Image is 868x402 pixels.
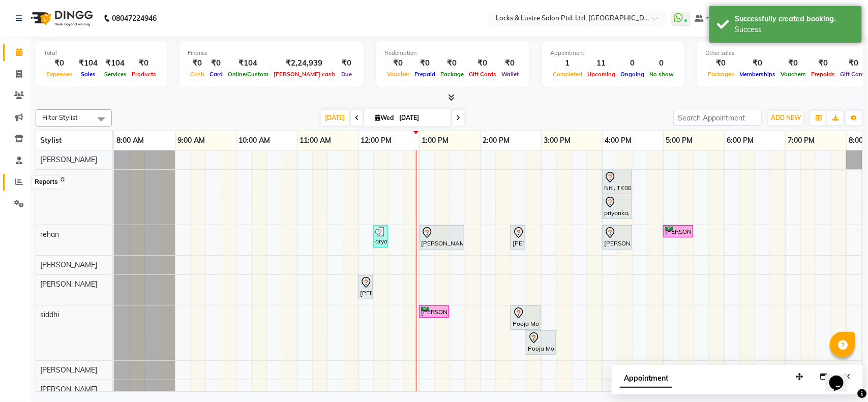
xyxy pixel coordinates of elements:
[40,230,59,239] span: rehan
[236,133,273,148] a: 10:00 AM
[542,133,574,148] a: 3:00 PM
[647,57,676,69] div: 0
[40,310,59,319] span: siddhi
[481,133,513,148] a: 2:00 PM
[420,133,452,148] a: 1:00 PM
[321,110,349,126] span: [DATE]
[550,57,585,69] div: 1
[618,71,647,78] span: Ongoing
[585,71,618,78] span: Upcoming
[550,71,585,78] span: Completed
[225,71,271,78] span: Online/Custom
[207,57,225,69] div: ₹0
[32,176,60,189] div: Reports
[188,49,355,57] div: Finance
[372,114,396,121] span: Wed
[499,57,521,69] div: ₹0
[40,365,97,375] span: [PERSON_NAME]
[603,133,635,148] a: 4:00 PM
[673,110,762,126] input: Search Appointment
[102,57,129,69] div: ₹104
[129,71,159,78] span: Products
[40,136,62,145] span: Stylist
[618,57,647,69] div: 0
[384,57,412,69] div: ₹0
[735,24,854,35] div: Success
[339,71,354,78] span: Due
[778,71,809,78] span: Vouchers
[809,71,837,78] span: Prepaids
[778,57,809,69] div: ₹0
[466,57,499,69] div: ₹0
[550,49,676,57] div: Appointment
[585,57,618,69] div: 11
[78,71,98,78] span: Sales
[44,49,159,57] div: Total
[620,369,672,388] span: Appointment
[725,133,757,148] a: 6:00 PM
[809,57,837,69] div: ₹0
[207,71,225,78] span: Card
[40,385,97,394] span: [PERSON_NAME]
[40,280,97,289] span: [PERSON_NAME]
[129,57,159,69] div: ₹0
[40,155,97,164] span: [PERSON_NAME]
[705,57,737,69] div: ₹0
[438,57,466,69] div: ₹0
[412,57,438,69] div: ₹0
[175,133,208,148] a: 9:00 AM
[112,4,157,33] b: 08047224946
[358,133,395,148] a: 12:00 PM
[664,133,696,148] a: 5:00 PM
[384,71,412,78] span: Voucher
[647,71,676,78] span: No show
[359,276,372,298] div: [PERSON_NAME], TK04, 12:00 PM-12:15 PM, 99 Mens haircut - ABSOLUTE
[735,14,854,24] div: Successfully created booking.
[44,57,75,69] div: ₹0
[188,71,207,78] span: Cash
[114,133,146,148] a: 8:00 AM
[768,111,803,125] button: ADD NEW
[603,227,631,248] div: [PERSON_NAME] ``, TK07, 04:00 PM-04:30 PM, olaplex package price
[412,71,438,78] span: Prepaid
[420,307,448,317] div: [PERSON_NAME], TK01, 01:00 PM-01:30 PM, PROMO 199 - Gel Polish
[603,196,631,218] div: priyanka, TK06, 04:00 PM-04:30 PM, PROMO 199 - Gel Polish
[44,71,75,78] span: Expenses
[771,114,801,121] span: ADD NEW
[664,227,692,236] div: [PERSON_NAME], TK03, 05:00 PM-05:30 PM, [DEMOGRAPHIC_DATA] HAIRCUT 199 - OG
[512,307,540,328] div: Pooja More, TK05, 02:30 PM-03:00 PM, PROMO 199 - Gel Polish
[102,71,129,78] span: Services
[26,4,96,33] img: logo
[374,227,387,246] div: aryan, TK10, 12:15 PM-12:30 PM, 99 Mens haircut - ABSOLUTE (₹99)
[499,71,521,78] span: Wallet
[438,71,466,78] span: Package
[297,133,334,148] a: 11:00 AM
[271,71,338,78] span: [PERSON_NAME] cash
[384,49,521,57] div: Redemption
[271,57,338,69] div: ₹2,24,939
[512,227,524,248] div: [PERSON_NAME], TK09, 02:30 PM-02:45 PM, 99 Mens haircut - ABSOLUTE
[466,71,499,78] span: Gift Cards
[527,332,555,353] div: Pooja More, TK05, 02:45 PM-03:15 PM, PROMO 199 - Gel Polish
[40,260,97,269] span: [PERSON_NAME]
[825,361,858,392] iframe: chat widget
[737,57,778,69] div: ₹0
[188,57,207,69] div: ₹0
[75,57,102,69] div: ₹104
[42,113,78,121] span: Filter Stylist
[705,71,737,78] span: Packages
[786,133,818,148] a: 7:00 PM
[420,227,463,248] div: [PERSON_NAME], TK11, 01:00 PM-01:45 PM, root touchup package
[737,71,778,78] span: Memberships
[603,171,631,193] div: Niti, TK08, 04:00 PM-04:30 PM, PROMO 199 - Gel Polish
[338,57,355,69] div: ₹0
[225,57,271,69] div: ₹104
[396,110,447,126] input: 2025-10-01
